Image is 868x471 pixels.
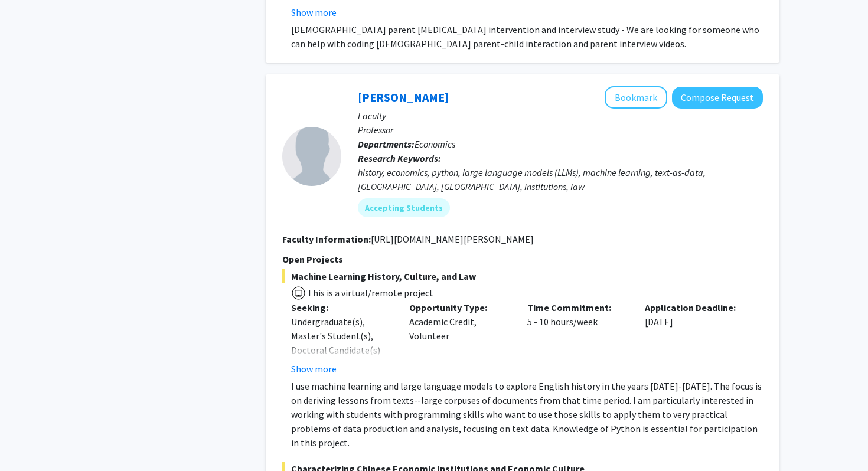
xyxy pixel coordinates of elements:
[291,5,337,19] button: Show more
[291,362,337,376] button: Show more
[291,22,763,51] p: [DEMOGRAPHIC_DATA] parent [MEDICAL_DATA] intervention and interview study - We are looking for so...
[358,138,415,150] b: Departments:
[358,90,449,104] a: [PERSON_NAME]
[358,198,450,217] mat-chip: Accepting Students
[371,233,534,245] fg-read-more: [URL][DOMAIN_NAME][PERSON_NAME]
[282,233,371,245] b: Faculty Information:
[358,123,763,137] p: Professor
[9,418,50,462] iframe: Chat
[409,300,510,315] p: Opportunity Type:
[400,300,518,376] div: Academic Credit, Volunteer
[291,379,763,450] p: I use machine learning and large language models to explore English history in the years [DATE]-[...
[358,165,763,194] div: history, economics, python, large language models (LLMs), machine learning, text-as-data, [GEOGRA...
[291,315,391,385] div: Undergraduate(s), Master's Student(s), Doctoral Candidate(s) (PhD, MD, DMD, PharmD, etc.)
[415,138,455,150] span: Economics
[282,269,763,283] span: Machine Learning History, Culture, and Law
[358,152,441,164] b: Research Keywords:
[645,300,745,315] p: Application Deadline:
[306,287,433,299] span: This is a virtual/remote project
[358,109,763,123] p: Faculty
[636,300,754,376] div: [DATE]
[291,300,391,315] p: Seeking:
[605,86,667,109] button: Add Peter Murrell to Bookmarks
[672,87,763,109] button: Compose Request to Peter Murrell
[527,300,628,315] p: Time Commitment:
[518,300,637,376] div: 5 - 10 hours/week
[282,252,763,266] p: Open Projects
